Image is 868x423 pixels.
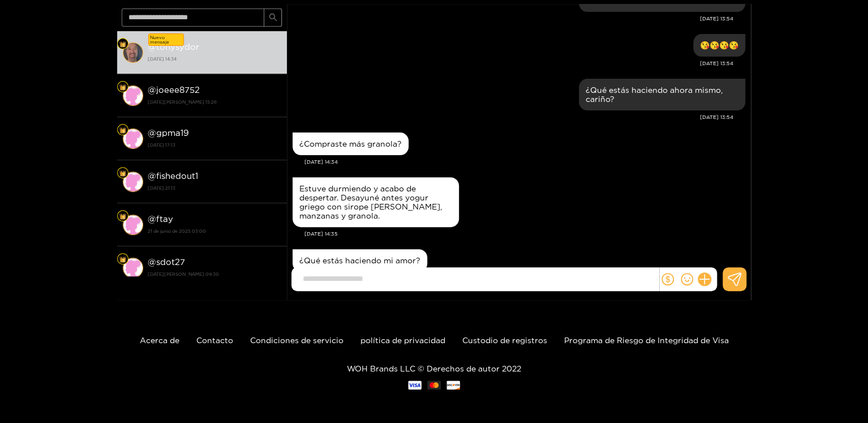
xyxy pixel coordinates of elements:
[123,129,143,149] img: conversación
[196,336,233,344] a: Contacto
[304,231,338,237] font: [DATE] 14:35
[299,184,442,220] font: Estuve durmiendo y acabo de despertar. Desayuné antes yogur griego con sirope [PERSON_NAME], manz...
[156,171,198,181] font: fishedout1
[156,128,189,138] font: gpma19
[700,114,733,120] font: [DATE] 13:54
[148,42,199,52] font: @tonysydor
[123,215,143,235] img: conversación
[148,85,156,95] font: @
[661,273,674,285] span: dólar
[123,42,143,63] img: conversación
[150,35,169,44] font: Nuevo mensaje
[293,177,459,227] div: 20 de septiembre, 14:35
[119,256,126,263] img: Nivel de ventilador
[119,213,126,220] img: Nivel de ventilador
[123,172,143,192] img: conversación
[293,249,427,272] div: 20 de septiembre, 14:35
[140,336,179,344] a: Acerca de
[148,257,156,267] font: @
[148,272,219,276] font: [DATE][PERSON_NAME] 09:30
[119,170,126,177] img: Nivel de ventilador
[564,336,729,344] a: Programa de Riesgo de Integridad de Visa
[347,364,521,373] font: WOH Brands LLC © Derechos de autor 2022
[156,85,200,95] font: joeee8752
[659,271,676,288] button: dólar
[250,336,343,344] a: Condiciones de servicio
[693,34,745,57] div: 20 de septiembre, 13:54
[299,256,420,264] font: ¿Qué estás haciendo mi amor?
[264,8,282,27] button: buscar
[148,171,156,181] font: @
[119,127,126,134] img: Nivel de ventilador
[360,336,445,344] a: política de privacidad
[586,86,723,103] font: ¿Qué estás haciendo ahora mismo, cariño?
[123,86,143,106] img: conversación
[269,13,277,23] span: buscar
[148,229,206,233] font: 21 de junio de 2025 03:00
[148,100,217,104] font: [DATE][PERSON_NAME] 15:28
[148,214,173,224] font: @ftay
[462,336,547,344] a: Custodio de registros
[148,143,175,147] font: [DATE] 17:13
[119,41,126,48] img: Nivel de ventilador
[148,128,156,138] font: @
[123,258,143,278] img: conversación
[119,84,126,91] img: Nivel de ventilador
[304,159,338,165] font: [DATE] 14:34
[700,16,733,22] font: [DATE] 13:54
[299,139,402,148] font: ¿Compraste más granola?
[700,61,733,66] font: [DATE] 13:54
[681,273,693,285] span: sonrisa
[156,257,185,267] font: sdot27
[700,41,738,49] font: 😘😘😘😘
[579,79,745,110] div: 20 de septiembre, 13:54
[148,57,177,61] font: [DATE] 14:34
[293,133,409,155] div: 20 de septiembre, 14:34
[148,186,175,190] font: [DATE] 21:13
